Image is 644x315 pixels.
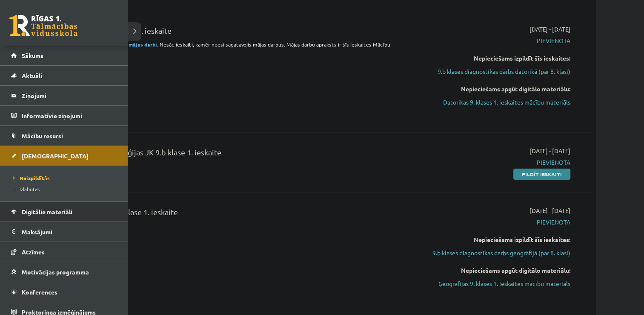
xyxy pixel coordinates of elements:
div: Dizains un tehnoloģijas JK 9.b klase 1. ieskaite [64,146,397,162]
a: Datorikas 9. klases 1. ieskaites mācību materiāls [410,98,570,107]
div: Ģeogrāfija JK 9.b klase 1. ieskaite [64,206,397,222]
a: Maksājumi [11,222,117,242]
div: Nepieciešams izpildīt šīs ieskaites: [410,54,570,63]
span: Sākums [22,52,43,59]
span: Izlabotās [11,186,40,192]
a: Atzīmes [11,242,117,262]
span: Pievienota [410,158,570,167]
div: Nepieciešams apgūt digitālo materiālu: [410,85,570,93]
a: 9.b klases diagnostikas darbs datorikā (par 8. klasi) [410,67,570,76]
span: Digitālie materiāli [22,208,72,216]
a: Aktuāli [11,66,117,85]
a: Digitālie materiāli [11,202,117,222]
div: Datorika JK 9.b klase 1. ieskaite [64,25,397,41]
a: Motivācijas programma [11,262,117,282]
a: Ziņojumi [11,86,117,105]
legend: Ziņojumi [22,86,117,105]
a: Sākums [11,46,117,65]
span: [DATE] - [DATE] [530,25,570,34]
span: . Nesāc ieskaiti, kamēr neesi sagatavojis mājas darbus. Mājas darbu apraksts ir šīs ieskaites Māc... [64,41,390,55]
a: Pildīt ieskaiti [513,169,570,180]
div: Nepieciešams izpildīt šīs ieskaites: [410,235,570,244]
span: Pievienota [410,218,570,227]
span: Motivācijas programma [22,268,89,276]
a: Mācību resursi [11,126,117,146]
legend: Maksājumi [22,222,117,242]
a: Konferences [11,282,117,302]
span: Pievienota [410,36,570,45]
span: [DEMOGRAPHIC_DATA] [22,152,89,160]
legend: Informatīvie ziņojumi [22,106,117,125]
span: [DATE] - [DATE] [530,146,570,155]
a: 9.b klases diagnostikas darbs ģeogrāfijā (par 8. klasi) [410,248,570,257]
span: Mācību resursi [22,132,63,140]
span: Neizpildītās [11,175,50,181]
a: [DEMOGRAPHIC_DATA] [11,146,117,166]
a: Neizpildītās [11,174,119,182]
span: Aktuāli [22,72,42,79]
span: [DATE] - [DATE] [530,206,570,215]
span: Konferences [22,288,57,296]
a: Informatīvie ziņojumi [11,106,117,125]
a: Izlabotās [11,185,119,193]
a: Ģeogrāfijas 9. klases 1. ieskaites mācību materiāls [410,279,570,288]
span: Atzīmes [22,248,45,256]
div: Nepieciešams apgūt digitālo materiālu: [410,266,570,275]
a: Rīgas 1. Tālmācības vidusskola [9,15,77,36]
